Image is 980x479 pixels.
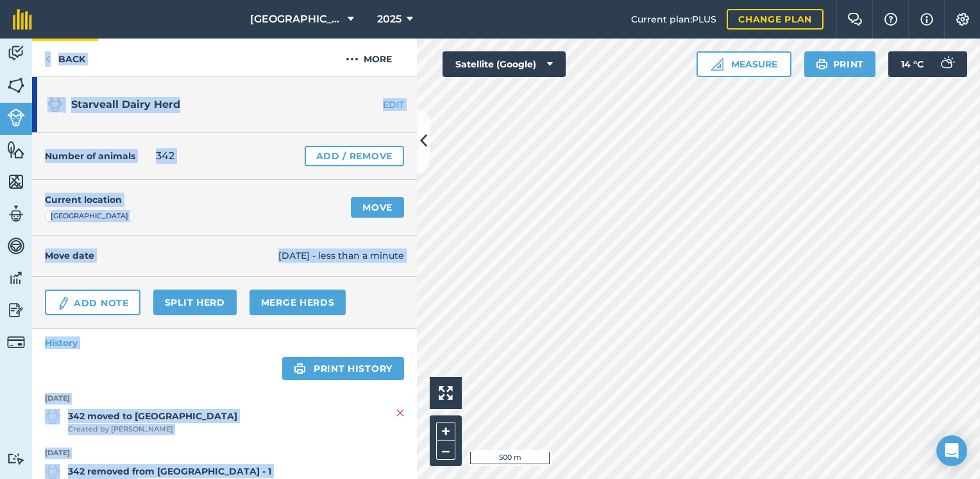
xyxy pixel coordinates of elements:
button: Print [804,51,876,77]
img: svg+xml;base64,PD94bWwgdmVyc2lvbj0iMS4wIiBlbmNvZGluZz0idXRmLTgiPz4KPCEtLSBHZW5lcmF0b3I6IEFkb2JlIE... [7,236,25,256]
div: [GEOGRAPHIC_DATA] [45,210,134,223]
img: A question mark icon [883,13,899,26]
strong: [DATE] [45,448,404,459]
div: Open Intercom Messenger [936,435,967,466]
img: svg+xml;base64,PHN2ZyB4bWxucz0iaHR0cDovL3d3dy53My5vcmcvMjAwMC9zdmciIHdpZHRoPSIxOSIgaGVpZ2h0PSIyNC... [816,57,828,72]
a: Add Note [45,290,140,315]
a: Move [351,197,404,218]
a: Print history [282,357,404,380]
strong: 342 moved to [GEOGRAPHIC_DATA] [68,409,237,423]
img: svg+xml;base64,PD94bWwgdmVyc2lvbj0iMS4wIiBlbmNvZGluZz0idXRmLTgiPz4KPCEtLSBHZW5lcmF0b3I6IEFkb2JlIE... [56,296,71,311]
button: 14 °C [888,51,967,77]
a: Back [32,39,98,76]
img: fieldmargin Logo [13,9,32,30]
img: svg+xml;base64,PD94bWwgdmVyc2lvbj0iMS4wIiBlbmNvZGluZz0idXRmLTgiPz4KPCEtLSBHZW5lcmF0b3I6IEFkb2JlIE... [7,109,25,126]
img: svg+xml;base64,PD94bWwgdmVyc2lvbj0iMS4wIiBlbmNvZGluZz0idXRmLTgiPz4KPCEtLSBHZW5lcmF0b3I6IEFkb2JlIE... [7,333,25,351]
img: svg+xml;base64,PHN2ZyB4bWxucz0iaHR0cDovL3d3dy53My5vcmcvMjAwMC9zdmciIHdpZHRoPSIxNyIgaGVpZ2h0PSIxNy... [920,12,933,27]
img: Ruler icon [711,58,723,71]
h4: Current location [45,193,122,207]
img: Four arrows, one pointing top left, one top right, one bottom right and the last bottom left [439,386,453,400]
img: svg+xml;base64,PHN2ZyB4bWxucz0iaHR0cDovL3d3dy53My5vcmcvMjAwMC9zdmciIHdpZHRoPSI1NiIgaGVpZ2h0PSI2MC... [7,172,25,191]
img: Two speech bubbles overlapping with the left bubble in the forefront [847,13,863,26]
img: svg+xml;base64,PD94bWwgdmVyc2lvbj0iMS4wIiBlbmNvZGluZz0idXRmLTgiPz4KPCEtLSBHZW5lcmF0b3I6IEFkb2JlIE... [7,453,25,465]
button: + [436,422,455,441]
img: svg+xml;base64,PD94bWwgdmVyc2lvbj0iMS4wIiBlbmNvZGluZz0idXRmLTgiPz4KPCEtLSBHZW5lcmF0b3I6IEFkb2JlIE... [45,409,60,424]
a: EDIT [336,98,417,111]
strong: [DATE] [45,393,404,405]
img: svg+xml;base64,PHN2ZyB4bWxucz0iaHR0cDovL3d3dy53My5vcmcvMjAwMC9zdmciIHdpZHRoPSI1NiIgaGVpZ2h0PSI2MC... [7,140,25,159]
button: More [321,39,417,76]
a: Split herd [153,290,237,315]
img: svg+xml;base64,PHN2ZyB4bWxucz0iaHR0cDovL3d3dy53My5vcmcvMjAwMC9zdmciIHdpZHRoPSI1NiIgaGVpZ2h0PSI2MC... [7,76,25,95]
span: [DATE] - less than a minute [278,248,404,263]
img: svg+xml;base64,PD94bWwgdmVyc2lvbj0iMS4wIiBlbmNvZGluZz0idXRmLTgiPz4KPCEtLSBHZW5lcmF0b3I6IEFkb2JlIE... [47,97,63,112]
img: svg+xml;base64,PHN2ZyB4bWxucz0iaHR0cDovL3d3dy53My5vcmcvMjAwMC9zdmciIHdpZHRoPSIyMiIgaGVpZ2h0PSIzMC... [396,405,404,421]
button: – [436,441,455,460]
a: Change plan [727,9,824,30]
img: A cog icon [955,13,970,26]
span: 342 [156,148,174,164]
button: Measure [697,51,791,77]
span: 2025 [377,12,401,27]
h4: Move date [45,248,278,263]
img: svg+xml;base64,PHN2ZyB4bWxucz0iaHR0cDovL3d3dy53My5vcmcvMjAwMC9zdmciIHdpZHRoPSIxOSIgaGVpZ2h0PSIyNC... [294,361,306,376]
span: Current plan : PLUS [631,12,716,26]
span: Created by [PERSON_NAME] [68,424,237,435]
a: Add / Remove [305,146,404,166]
img: svg+xml;base64,PD94bWwgdmVyc2lvbj0iMS4wIiBlbmNvZGluZz0idXRmLTgiPz4KPCEtLSBHZW5lcmF0b3I6IEFkb2JlIE... [7,204,25,223]
button: Satellite (Google) [443,51,566,77]
img: svg+xml;base64,PD94bWwgdmVyc2lvbj0iMS4wIiBlbmNvZGluZz0idXRmLTgiPz4KPCEtLSBHZW5lcmF0b3I6IEFkb2JlIE... [7,44,25,63]
img: svg+xml;base64,PHN2ZyB4bWxucz0iaHR0cDovL3d3dy53My5vcmcvMjAwMC9zdmciIHdpZHRoPSIyMCIgaGVpZ2h0PSIyNC... [346,51,359,67]
img: svg+xml;base64,PD94bWwgdmVyc2lvbj0iMS4wIiBlbmNvZGluZz0idXRmLTgiPz4KPCEtLSBHZW5lcmF0b3I6IEFkb2JlIE... [7,300,25,320]
a: Merge Herds [249,290,346,315]
span: Starveall Dairy Herd [71,98,180,110]
img: svg+xml;base64,PHN2ZyB4bWxucz0iaHR0cDovL3d3dy53My5vcmcvMjAwMC9zdmciIHdpZHRoPSI5IiBoZWlnaHQ9IjI0Ii... [45,51,51,67]
img: svg+xml;base64,PD94bWwgdmVyc2lvbj0iMS4wIiBlbmNvZGluZz0idXRmLTgiPz4KPCEtLSBHZW5lcmF0b3I6IEFkb2JlIE... [934,51,959,77]
span: [GEOGRAPHIC_DATA] [250,12,342,27]
h4: Number of animals [45,149,135,163]
span: 14 ° C [901,51,924,77]
img: svg+xml;base64,PD94bWwgdmVyc2lvbj0iMS4wIiBlbmNvZGluZz0idXRmLTgiPz4KPCEtLSBHZW5lcmF0b3I6IEFkb2JlIE... [7,268,25,288]
a: History [32,329,417,357]
strong: 342 removed from [GEOGRAPHIC_DATA] - 1 [68,464,271,478]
